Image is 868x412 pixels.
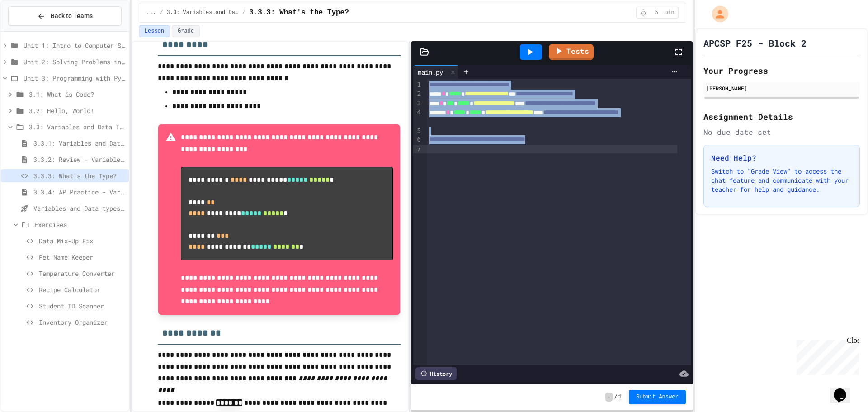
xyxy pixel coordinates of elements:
[413,81,422,90] div: 1
[413,108,422,127] div: 4
[34,220,125,229] span: Exercises
[33,138,125,148] span: 3.3.1: Variables and Data Types
[146,9,156,16] span: ...
[51,11,93,21] span: Back to Teams
[614,393,618,401] span: /
[160,9,163,16] span: /
[413,67,448,77] div: main.py
[665,9,675,16] span: min
[24,73,125,83] span: Unit 3: Programming with Python
[413,127,422,136] div: 5
[167,9,239,16] span: 3.3: Variables and Data Types
[830,376,859,403] iframe: chat widget
[649,9,664,16] span: 5
[413,99,422,108] div: 3
[703,4,731,24] div: My Account
[703,127,860,137] div: No due date set
[33,155,125,164] span: 3.3.2: Review - Variables and Data Types
[39,301,125,311] span: Student ID Scanner
[711,152,852,163] h3: Need Help?
[242,9,245,16] span: /
[793,336,859,375] iframe: chat widget
[33,204,125,213] span: Variables and Data types - quiz
[413,90,422,99] div: 2
[605,393,612,402] span: -
[24,57,125,66] span: Unit 2: Solving Problems in Computer Science
[618,393,622,401] span: 1
[39,252,125,262] span: Pet Name Keeper
[636,393,679,401] span: Submit Answer
[703,37,807,49] h1: APCSP F25 - Block 2
[39,269,125,278] span: Temperature Converter
[629,390,686,404] button: Submit Answer
[29,122,125,132] span: 3.3: Variables and Data Types
[29,106,125,115] span: 3.2: Hello, World!
[413,65,459,79] div: main.py
[33,187,125,197] span: 3.3.4: AP Practice - Variables
[711,167,852,194] p: Switch to "Grade View" to access the chat feature and communicate with your teacher for help and ...
[413,145,422,154] div: 7
[39,317,125,327] span: Inventory Organizer
[172,25,200,37] button: Grade
[29,90,125,99] span: 3.1: What is Code?
[706,84,857,92] div: [PERSON_NAME]
[139,25,170,37] button: Lesson
[413,135,422,144] div: 6
[703,64,860,77] h2: Your Progress
[33,171,125,180] span: 3.3.3: What's the Type?
[39,236,125,246] span: Data Mix-Up Fix
[8,6,122,26] button: Back to Teams
[24,41,125,50] span: Unit 1: Intro to Computer Science
[549,44,594,60] a: Tests
[703,110,860,123] h2: Assignment Details
[39,285,125,294] span: Recipe Calculator
[4,4,62,57] div: Chat with us now!Close
[415,367,457,380] div: History
[249,7,349,18] span: 3.3.3: What's the Type?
